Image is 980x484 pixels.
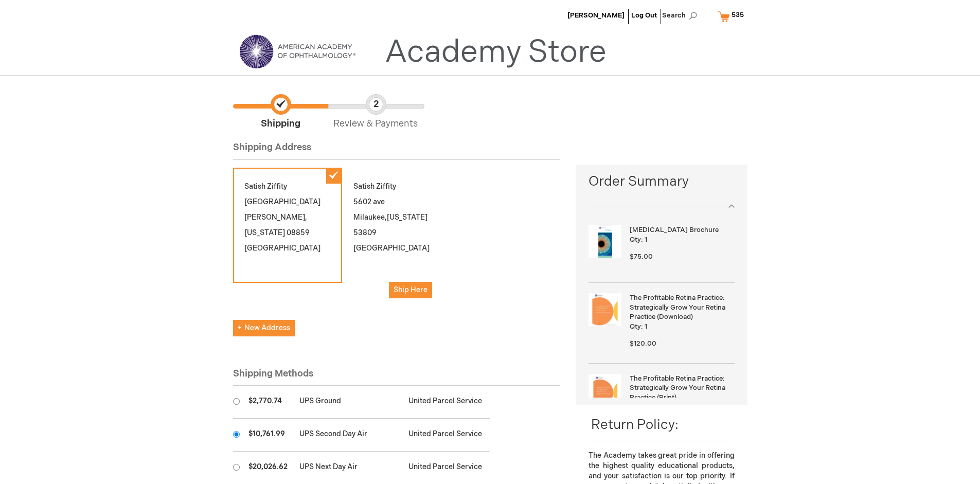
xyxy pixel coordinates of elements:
[630,339,656,348] span: $120.00
[403,386,490,419] td: United Parcel Service
[294,419,403,452] td: UPS Second Day Air
[385,34,607,71] a: Academy Store
[305,213,307,222] span: ,
[385,213,387,222] span: ,
[567,11,625,20] a: [PERSON_NAME]
[630,236,641,244] span: Qty
[233,168,342,283] div: Satish Ziffity [GEOGRAPHIC_DATA] [PERSON_NAME] 08859 [GEOGRAPHIC_DATA]
[342,168,451,310] div: Satish Ziffity 5602 ave Milaukee 53809 [GEOGRAPHIC_DATA]
[591,417,679,433] span: Return Policy:
[233,320,295,336] button: New Address
[589,293,621,326] img: The Profitable Retina Practice: Strategically Grow Your Retina Practice (Download)
[732,11,744,19] span: 535
[645,236,647,244] span: 1
[248,397,282,405] span: $2,770.74
[233,367,561,386] div: Shipping Methods
[589,225,621,258] img: Amblyopia Brochure
[387,213,427,222] span: [US_STATE]
[233,141,561,160] div: Shipping Address
[589,172,734,196] span: Order Summary
[630,225,732,235] strong: [MEDICAL_DATA] Brochure
[630,293,732,322] strong: The Profitable Retina Practice: Strategically Grow Your Retina Practice (Download)
[233,94,328,131] span: Shipping
[403,419,490,452] td: United Parcel Service
[244,228,285,237] span: [US_STATE]
[630,322,641,331] span: Qty
[389,282,432,298] button: Ship Here
[630,253,653,261] span: $75.00
[631,11,657,20] a: Log Out
[662,5,701,26] span: Search
[630,374,732,403] strong: The Profitable Retina Practice: Strategically Grow Your Retina Practice (Print)
[238,324,290,332] span: New Address
[248,462,288,471] span: $20,026.62
[248,429,285,438] span: $10,761.99
[716,7,751,25] a: 535
[394,285,427,294] span: Ship Here
[328,94,423,131] span: Review & Payments
[589,374,621,407] img: The Profitable Retina Practice: Strategically Grow Your Retina Practice (Print)
[294,386,403,419] td: UPS Ground
[645,322,647,331] span: 1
